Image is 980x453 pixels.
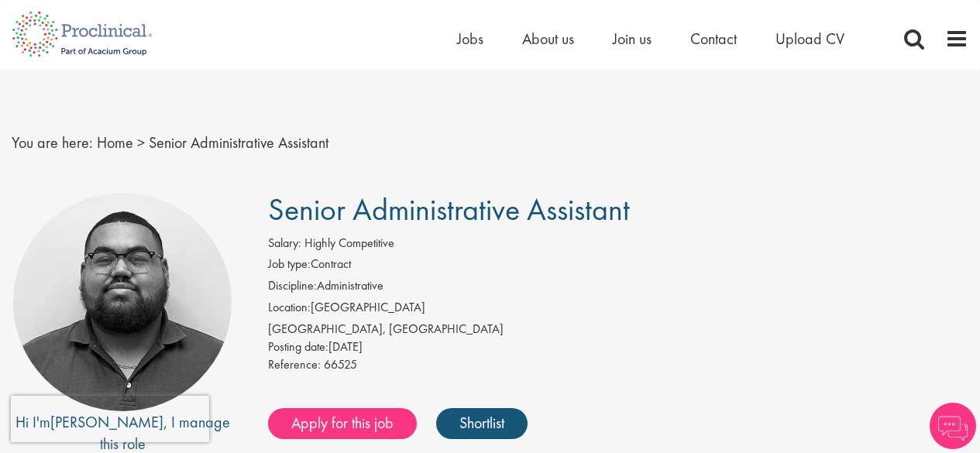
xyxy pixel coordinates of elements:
[268,408,417,439] a: Apply for this job
[268,256,968,277] li: Contract
[613,29,652,49] a: Join us
[268,356,321,374] label: Reference:
[775,29,844,49] a: Upload CV
[97,132,133,153] a: breadcrumb link
[436,408,528,439] a: Shortlist
[137,132,145,153] span: >
[268,256,311,273] label: Job type:
[268,338,328,355] span: Posting date:
[268,299,311,317] label: Location:
[268,277,317,295] label: Discipline:
[268,190,630,229] span: Senior Administrative Assistant
[930,403,976,449] img: Chatbot
[268,338,968,356] div: [DATE]
[522,29,574,49] a: About us
[690,29,737,49] a: Contact
[12,132,93,153] span: You are here:
[457,29,483,49] a: Jobs
[11,396,209,442] iframe: reCAPTCHA
[268,235,301,252] label: Salary:
[268,277,968,299] li: Administrative
[268,299,968,321] li: [GEOGRAPHIC_DATA]
[149,132,328,153] span: Senior Administrative Assistant
[13,193,232,411] img: imeage of recruiter Ashley Bennett
[304,235,394,251] span: Highly Competitive
[324,356,357,372] span: 66525
[268,321,968,338] div: [GEOGRAPHIC_DATA], [GEOGRAPHIC_DATA]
